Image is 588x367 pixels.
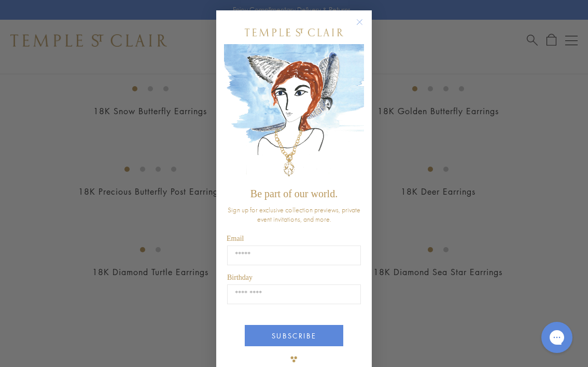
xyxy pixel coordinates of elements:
[245,325,343,346] button: SUBSCRIBE
[250,188,338,199] span: Be part of our world.
[227,274,253,281] span: Birthday
[224,44,364,183] img: c4a9eb12-d91a-4d4a-8ee0-386386f4f338.jpeg
[227,235,244,242] span: Email
[245,29,343,36] img: Temple St. Clair
[228,205,360,224] span: Sign up for exclusive collection previews, private event invitations, and more.
[358,21,371,34] button: Close dialog
[536,318,578,357] iframe: Gorgias live chat messenger
[227,246,361,265] input: Email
